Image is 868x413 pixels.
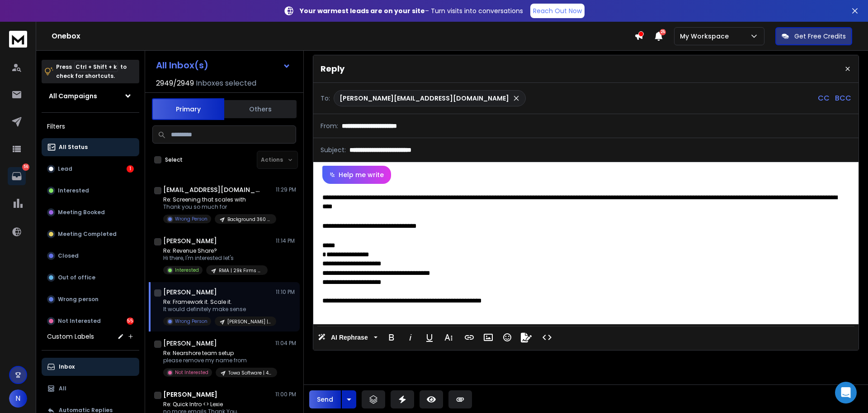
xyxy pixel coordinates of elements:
[321,121,338,130] p: From:
[227,318,271,325] p: [PERSON_NAME] | 4.2k Thought Leaders
[163,357,272,364] p: please remove my name from
[175,216,208,222] p: Wrong Person
[9,31,27,48] img: logo
[163,401,272,408] p: Re: Quick Intro <> Lexie
[276,186,296,193] p: 11:29 PM
[42,379,139,398] button: All
[309,390,341,408] button: Send
[775,27,852,45] button: Get Free Credits
[660,29,666,35] span: 25
[227,216,271,223] p: Background 360 | 3k Staffing Recruiting Firms
[42,312,139,330] button: Not Interested55
[58,317,101,325] p: Not Interested
[224,99,297,119] button: Others
[58,274,95,281] p: Out of office
[42,87,139,105] button: All Campaigns
[175,369,208,376] p: Not Interested
[58,231,117,238] p: Meeting Completed
[276,288,296,296] p: 11:10 PM
[9,389,27,408] button: N
[22,163,29,171] p: 56
[163,350,272,357] p: Re: Nearshore team setup
[321,94,330,103] p: To:
[156,78,194,89] span: 2949 / 2949
[58,165,72,173] p: Lead
[533,6,582,15] p: Reach Out Now
[518,328,535,346] button: Signature
[276,237,296,245] p: 11:14 PM
[163,185,263,194] h1: [EMAIL_ADDRESS][DOMAIN_NAME]
[818,93,830,104] p: CC
[47,332,94,341] h3: Custom Labels
[421,328,438,346] button: Underline (Ctrl+U)
[163,339,217,348] h1: [PERSON_NAME]
[383,328,400,346] button: Bold (Ctrl+B)
[329,334,370,341] span: AI Rephrase
[196,78,256,89] h3: Inboxes selected
[499,328,516,346] button: Emoticons
[42,269,139,287] button: Out of office
[56,62,127,81] p: Press to check for shortcuts.
[300,6,523,15] p: – Turn visits into conversations
[175,267,199,274] p: Interested
[163,298,272,306] p: Re: Framework it. Scale it.
[163,255,268,262] p: Hi there, I'm interested let's
[42,160,139,178] button: Lead1
[74,62,118,72] span: Ctrl + Shift + k
[58,209,105,216] p: Meeting Booked
[680,32,732,41] p: My Workspace
[59,144,88,151] p: All Status
[49,91,97,101] h1: All Campaigns
[42,120,139,133] h3: Filters
[228,370,272,376] p: Towa Software | 4.7k Software & IT Firms
[163,288,217,297] h1: [PERSON_NAME]
[42,203,139,221] button: Meeting Booked
[300,6,425,15] strong: Your warmest leads are on your site
[58,296,99,303] p: Wrong person
[58,187,89,194] p: Interested
[219,267,262,274] p: RMA | 29k Firms (General Team Info)
[275,340,296,347] p: 11:04 PM
[461,328,478,346] button: Insert Link (Ctrl+K)
[175,318,208,325] p: Wrong Person
[440,328,457,346] button: More Text
[149,56,298,74] button: All Inbox(s)
[59,363,75,370] p: Inbox
[163,247,268,255] p: Re: Revenue Share?
[163,236,217,245] h1: [PERSON_NAME]
[322,166,391,184] button: Help me write
[835,382,857,403] div: Open Intercom Messenger
[794,32,846,41] p: Get Free Credits
[163,306,272,313] p: It would definitely make sense
[538,328,556,346] button: Code View
[42,182,139,200] button: Interested
[530,4,585,18] a: Reach Out Now
[163,196,272,203] p: Re: Screening that scales with
[275,391,296,398] p: 11:00 PM
[480,328,497,346] button: Insert Image (Ctrl+P)
[127,317,134,325] div: 55
[163,390,217,399] h1: [PERSON_NAME]
[835,93,851,104] p: BCC
[42,225,139,243] button: Meeting Completed
[340,94,509,103] p: [PERSON_NAME][EMAIL_ADDRESS][DOMAIN_NAME]
[42,247,139,265] button: Closed
[58,252,79,259] p: Closed
[165,156,183,163] label: Select
[321,145,346,154] p: Subject:
[42,138,139,156] button: All Status
[321,62,344,75] p: Reply
[52,31,634,42] h1: Onebox
[316,328,379,346] button: AI Rephrase
[59,385,66,392] p: All
[42,290,139,308] button: Wrong person
[152,98,224,120] button: Primary
[163,203,272,211] p: Thank you so much for
[156,61,208,70] h1: All Inbox(s)
[8,167,26,185] a: 56
[127,165,134,173] div: 1
[402,328,419,346] button: Italic (Ctrl+I)
[42,358,139,376] button: Inbox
